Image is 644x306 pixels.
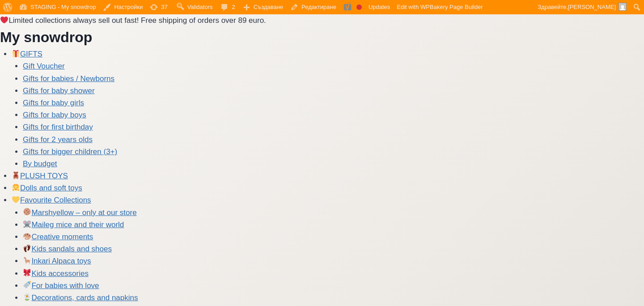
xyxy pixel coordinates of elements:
[23,99,84,107] a: Gifts for baby girls
[12,196,91,204] a: Favourite Collections
[23,135,93,144] a: Gifts for 2 years olds
[12,184,82,192] a: Dolls and soft toys
[23,62,65,70] a: Gift Voucher
[23,245,31,252] img: 👣
[23,208,31,215] img: 🍪
[23,233,93,241] a: Creative moments
[23,257,91,265] a: Inkari Alpaca toys
[23,233,31,240] img: 🎨
[23,293,138,302] a: Decorations, cards and napkins
[12,196,20,203] img: 💛
[12,172,20,179] img: 🧸
[23,281,99,290] a: For babies with love
[23,208,137,217] a: Marshyellow – only at our store
[0,16,8,24] img: ❤️
[23,147,117,156] a: Gifts for bigger children (3+)
[23,86,95,95] a: Gifts for baby shower
[23,74,114,83] a: Gifts for babies / Newborns
[12,172,68,180] a: PLUSH TOYS
[23,293,31,301] img: 🌼
[23,269,89,278] a: Kids accessories
[23,220,31,228] img: 🐭
[23,269,31,276] img: 🎀
[568,4,616,10] span: [PERSON_NAME]
[23,159,57,168] a: By budget
[23,220,124,229] a: Maileg mice and their world
[23,123,93,131] a: Gifts for first birthday
[12,50,42,58] a: GIFTS
[12,50,20,57] img: 🎁
[12,184,20,191] img: 👧
[356,4,362,10] div: Focus keyphrase not set
[23,111,86,119] a: Gifts for baby boys
[23,245,112,253] a: Kids sandals and shoes
[23,257,31,264] img: 🦙
[23,281,31,289] img: 🍼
